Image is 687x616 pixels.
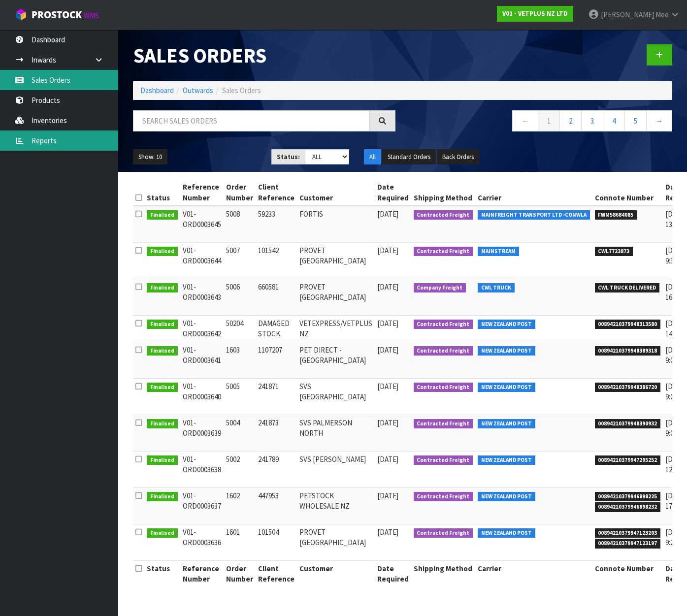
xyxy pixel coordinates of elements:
span: NEW ZEALAND POST [478,346,535,356]
span: 00894210379946898225 [595,492,661,502]
td: SVS [PERSON_NAME] [297,451,375,487]
a: 2 [559,110,582,131]
button: Back Orders [437,149,479,165]
td: 241871 [256,378,297,415]
span: 00894210379947123197 [595,539,661,549]
span: 00894210379946898232 [595,502,661,512]
th: Status [144,179,180,206]
span: [DATE] [377,319,398,328]
td: PROVET [GEOGRAPHIC_DATA] [297,243,375,279]
th: Connote Number [592,179,663,206]
span: Finalised [147,346,178,356]
a: 3 [581,110,603,131]
span: Finalised [147,455,178,465]
a: Outwards [183,86,213,95]
span: MAINFREIGHT TRANSPORT LTD -CONWLA [478,210,590,220]
button: All [364,149,381,165]
th: Status [144,560,180,586]
span: [DATE] [377,418,398,427]
span: Contracted Freight [414,247,473,257]
td: V01-ORD0003640 [180,378,224,415]
th: Customer [297,560,375,586]
th: Order Number [224,179,256,206]
td: V01-ORD0003644 [180,243,224,279]
span: [DATE] 9:35:00 [665,246,687,265]
span: [DATE] [377,527,398,537]
button: Show: 10 [133,149,167,165]
th: Order Number [224,560,256,586]
span: Mee [655,10,669,19]
span: [DATE] [377,491,398,500]
span: [PERSON_NAME] [601,10,654,19]
small: WMS [84,11,99,20]
td: FORTIS [297,206,375,243]
span: FWM58684085 [595,210,637,220]
span: [DATE] 9:26:00 [665,527,687,547]
span: Finalised [147,528,178,538]
a: Dashboard [140,86,174,95]
input: Search sales orders [133,110,370,131]
a: → [646,110,672,131]
strong: V01 - VETPLUS NZ LTD [502,9,568,18]
span: Contracted Freight [414,383,473,392]
span: CWL TRUCK [478,283,515,293]
td: V01-ORD0003636 [180,524,224,560]
span: [DATE] [377,209,398,219]
span: Finalised [147,247,178,257]
th: Connote Number [592,560,663,586]
td: 1603 [224,342,256,378]
th: Date Required [375,179,411,206]
th: Carrier [475,179,592,206]
img: cube-alt.png [15,8,27,21]
span: Sales Orders [222,86,261,95]
td: 101542 [256,243,297,279]
td: PETSTOCK WHOLESALE NZ [297,487,375,524]
th: Shipping Method [411,179,476,206]
span: Finalised [147,320,178,329]
td: 5006 [224,279,256,316]
th: Shipping Method [411,560,476,586]
a: ← [512,110,538,131]
td: 447953 [256,487,297,524]
span: [DATE] [377,454,398,464]
span: Contracted Freight [414,320,473,329]
td: V01-ORD0003639 [180,415,224,451]
th: Customer [297,179,375,206]
td: 241873 [256,415,297,451]
td: V01-ORD0003645 [180,206,224,243]
span: [DATE] 9:00:00 [665,418,687,438]
span: NEW ZEALAND POST [478,320,535,329]
span: NEW ZEALAND POST [478,419,535,429]
th: Reference Number [180,179,224,206]
span: Finalised [147,210,178,220]
td: V01-ORD0003641 [180,342,224,378]
td: 1602 [224,487,256,524]
td: 660581 [256,279,297,316]
button: Standard Orders [382,149,436,165]
span: Contracted Freight [414,455,473,465]
nav: Page navigation [410,110,673,134]
span: Contracted Freight [414,346,473,356]
span: 00894210379948313580 [595,320,661,329]
td: 241789 [256,451,297,487]
td: V01-ORD0003638 [180,451,224,487]
td: 59233 [256,206,297,243]
td: PROVET [GEOGRAPHIC_DATA] [297,524,375,560]
td: PROVET [GEOGRAPHIC_DATA] [297,279,375,316]
td: 5007 [224,243,256,279]
a: 5 [624,110,647,131]
span: [DATE] [377,382,398,391]
span: [DATE] [377,246,398,255]
td: SVS [GEOGRAPHIC_DATA] [297,378,375,415]
td: 101504 [256,524,297,560]
td: VETEXPRESS/VETPLUS NZ [297,316,375,342]
span: Contracted Freight [414,419,473,429]
span: [DATE] [377,282,398,292]
span: Company Freight [414,283,466,293]
td: PET DIRECT - [GEOGRAPHIC_DATA] [297,342,375,378]
span: Finalised [147,419,178,429]
td: 1601 [224,524,256,560]
span: NEW ZEALAND POST [478,528,535,538]
span: NEW ZEALAND POST [478,455,535,465]
span: 00894210379948390932 [595,419,661,429]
